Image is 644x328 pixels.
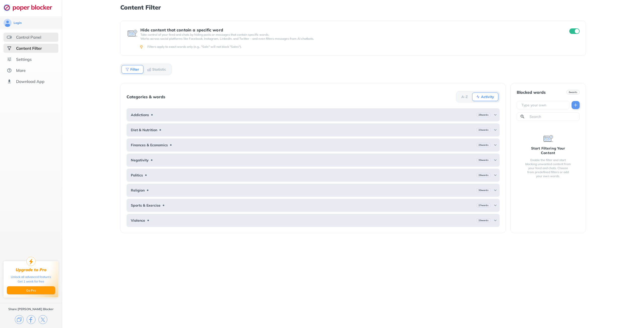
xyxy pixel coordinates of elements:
[16,267,47,272] div: Upgrade to Pro
[525,158,572,178] div: Enable the filter and start blocking unwanted content from your feed and chats. Choose from prede...
[131,203,160,207] b: Sports & Exercise
[7,286,55,294] button: Go Pro
[478,173,488,177] b: 26 words
[120,4,586,11] h1: Content Filter
[7,35,12,40] img: features.svg
[125,67,129,71] img: Filter
[478,219,488,222] b: 25 words
[147,45,579,49] div: Filters apply to exact words only (e.g., "Sale" will not block "Sales").
[38,315,47,324] img: x.svg
[26,257,35,266] img: upgrade-to-pro.svg
[481,95,494,98] b: Activity
[16,35,41,40] div: Control Panel
[478,158,488,162] b: 30 words
[525,146,572,155] div: Start Filtering Your Content
[18,279,44,284] div: Get 1 week for free
[476,95,480,99] img: Activity
[16,57,32,62] div: Settings
[517,90,546,95] div: Blocked words
[130,68,139,71] b: Filter
[131,113,149,117] b: Addictions
[478,143,488,147] b: 25 words
[4,19,12,27] img: avatar.svg
[478,189,488,192] b: 30 words
[11,275,51,279] div: Unlock all advanced features
[140,28,560,32] div: Hide content that contain a specific word
[127,95,165,99] div: Categories & words
[131,158,149,162] b: Negativity
[7,68,12,73] img: about.svg
[16,46,42,51] div: Content Filter
[7,46,12,51] img: social-selected.svg
[15,315,24,324] img: copy.svg
[8,307,54,311] div: Share [PERSON_NAME] Blocker
[7,57,12,62] img: settings.svg
[147,67,151,71] img: Statistic
[569,90,577,94] b: 0 words
[478,128,488,132] b: 23 words
[140,37,560,41] p: Works across social platforms like Facebook, Instagram, LinkedIn, and Twitter – and even filters ...
[131,218,145,222] b: Violence
[14,21,22,25] div: Login
[16,79,45,84] div: Download App
[131,188,145,192] b: Religion
[16,68,26,73] div: More
[4,4,58,11] img: logo-webpage.svg
[461,95,468,98] b: A-Z
[478,113,488,117] b: 29 words
[131,143,168,147] b: Finances & Economics
[131,173,143,177] b: Politics
[131,128,157,132] b: Diet & Nutrition
[521,103,567,108] input: Type your own
[478,204,488,207] b: 27 words
[152,68,166,71] b: Statistic
[27,315,35,324] img: facebook.svg
[7,79,12,84] img: download-app.svg
[529,114,577,119] input: Search
[140,33,560,37] p: Take control of your feed and chats by hiding posts or messages that contain specific words.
